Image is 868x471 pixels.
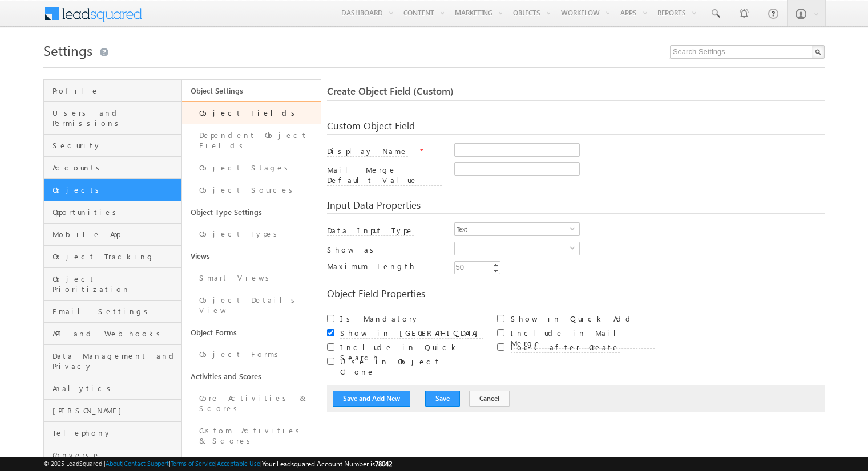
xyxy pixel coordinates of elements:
span: © 2025 LeadSquared | | | | | [43,458,392,469]
a: Object Stages [182,157,320,179]
span: Converse [53,450,179,460]
a: Object Sources [182,179,320,201]
a: Increment [491,262,500,267]
span: Objects [53,185,179,195]
a: Object Types [182,223,320,245]
a: Activities and Scores [182,366,320,387]
label: Is Mandatory [340,314,419,324]
a: Profile [44,80,181,102]
button: Save and Add New [333,391,410,407]
span: Your Leadsquared Account Number is [262,460,392,468]
label: Include in Quick Search [340,342,484,363]
a: API and Webhooks [44,323,181,345]
a: Display Name [327,146,417,156]
a: Core Activities & Scores [182,387,320,420]
a: Object Fields [182,101,320,124]
a: Decrement [491,267,500,274]
span: Object Tracking [53,251,179,262]
span: Text [455,223,570,235]
label: Include in Mail Merge [511,328,655,349]
span: Data Management and Privacy [53,351,179,371]
a: Smart Views [182,267,320,289]
span: Users and Permissions [53,108,179,128]
span: Email Settings [53,306,179,316]
a: Lock after Create [511,342,620,352]
a: Object Details View [182,289,320,322]
a: Data Input Type [327,225,414,235]
span: Object Prioritization [53,274,179,294]
a: Dependent Object Fields [182,124,320,157]
span: [PERSON_NAME] [53,405,179,416]
button: Cancel [469,391,510,407]
label: Lock after Create [511,342,620,353]
a: Object Forms [182,322,320,343]
a: Show as [327,245,378,254]
a: Mobile App [44,224,181,246]
a: Include in Quick Search [340,352,484,362]
a: Analytics [44,377,181,400]
div: Object Field Properties [327,289,825,302]
span: Security [53,140,179,151]
a: Object Tracking [44,246,181,268]
a: Accounts [44,157,181,179]
a: About [106,460,122,467]
a: Objects [44,179,181,201]
a: Telephony [44,422,181,444]
a: Object Forms [182,343,320,366]
label: Maximum Length [327,261,442,271]
a: Terms of Service [171,460,215,467]
span: select [570,245,579,250]
span: Create Object Field (Custom) [327,84,454,98]
a: Converse [44,444,181,466]
a: Acceptable Use [217,460,260,467]
a: Views [182,245,320,267]
label: Show in Quick Add [511,314,635,324]
a: Object Prioritization [44,268,181,301]
a: Use in Object Clone [340,367,484,376]
div: Custom Object Field [327,121,825,135]
span: Accounts [53,163,179,173]
button: Save [425,391,460,407]
span: Telephony [53,428,179,438]
a: Opportunities [44,201,181,224]
span: Mobile App [53,229,179,239]
a: Custom Activities & Scores [182,420,320,452]
div: Input Data Properties [327,200,825,214]
a: Data Management and Privacy [44,345,181,377]
input: Search Settings [670,45,825,59]
a: Object Type Settings [182,201,320,223]
span: Profile [53,86,179,96]
a: [PERSON_NAME] [44,400,181,422]
a: Contact Support [124,460,169,467]
label: Use in Object Clone [340,356,484,377]
a: Object Settings [182,80,320,101]
a: Mail Merge Default Value [327,175,442,185]
a: Include in Mail Merge [511,338,655,348]
span: API and Webhooks [53,328,179,339]
a: Show in Quick Add [511,314,635,323]
span: 78042 [375,460,392,468]
span: Analytics [53,383,179,393]
span: select [570,226,579,231]
span: Settings [43,41,92,59]
a: Is Mandatory [340,314,419,323]
label: Mail Merge Default Value [327,165,442,186]
a: Email Settings [44,301,181,323]
a: Users and Permissions [44,102,181,135]
span: Opportunities [53,207,179,217]
a: Security [44,135,181,157]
